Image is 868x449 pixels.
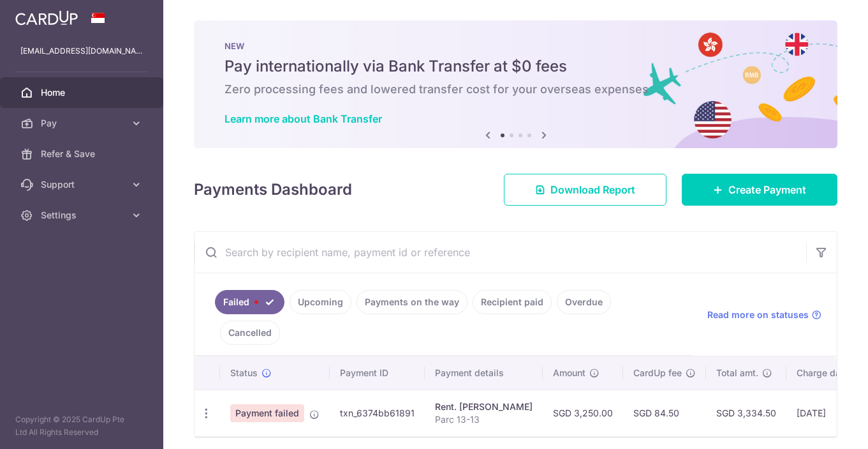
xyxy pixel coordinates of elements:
span: Charge date [797,367,849,379]
a: Cancelled [220,321,280,345]
span: CardUp fee [633,367,682,379]
a: Read more on statuses [707,308,821,321]
td: SGD 84.50 [623,390,706,436]
h5: Pay internationally via Bank Transfer at $0 fees [224,56,807,77]
span: Refer & Save [41,148,125,160]
span: Download Report [550,182,635,197]
h6: Zero processing fees and lowered transfer cost for your overseas expenses [224,82,807,97]
a: Failed [215,290,284,314]
span: Home [41,86,125,99]
td: txn_6374bb61891 [330,390,425,436]
th: Payment details [425,356,543,390]
p: [EMAIL_ADDRESS][DOMAIN_NAME] [20,45,143,57]
span: Total amt. [716,367,758,379]
span: Settings [41,209,125,222]
a: Recipient paid [473,290,552,314]
td: SGD 3,250.00 [543,390,623,436]
span: Amount [553,367,585,379]
span: Read more on statuses [707,308,809,321]
th: Payment ID [330,356,425,390]
span: Payment failed [230,404,304,422]
a: Create Payment [682,174,837,206]
span: Support [41,178,125,191]
span: Create Payment [728,182,806,197]
div: Rent. [PERSON_NAME] [435,400,533,413]
span: Status [230,367,258,379]
input: Search by recipient name, payment id or reference [195,232,806,273]
h4: Payments Dashboard [194,178,352,201]
td: SGD 3,334.50 [706,390,786,436]
a: Overdue [557,290,611,314]
span: Pay [41,117,125,130]
a: Download Report [504,174,666,206]
p: Parc 13-13 [435,413,533,426]
a: Learn more about Bank Transfer [224,112,382,125]
a: Upcoming [290,290,351,314]
img: Bank transfer banner [194,20,837,148]
a: Payments on the way [357,290,467,314]
p: NEW [224,41,807,51]
img: CardUp [15,10,78,26]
